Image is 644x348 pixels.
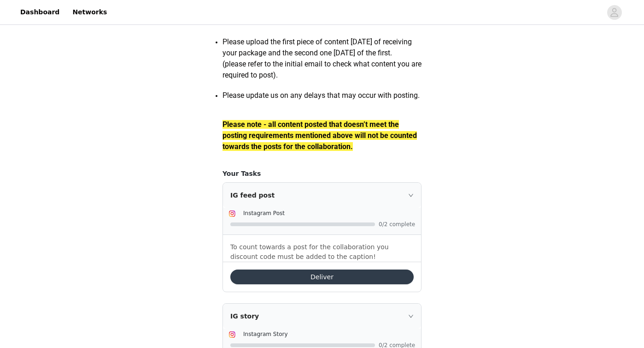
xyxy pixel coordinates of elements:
img: Instagram Icon [228,331,236,338]
span: Instagram Story [243,331,288,337]
span: Please upload the first piece of content [DATE] of receiving your package and the second one [DAT... [222,37,412,57]
a: Networks [67,2,112,23]
span: Instagram Post [243,210,285,216]
a: Dashboard [15,2,65,23]
span: Please update us on any delays that may occur with posting. [222,91,420,100]
img: Instagram Icon [228,210,236,217]
p: To count towards a post for the collaboration you discount code must be added to the caption! [230,242,414,262]
span: 0/2 complete [379,222,416,227]
i: icon: right [408,313,414,319]
div: avatar [610,5,619,20]
button: Deliver [230,270,414,284]
span: (please refer to the initial email to check what content you are required to post). [222,60,422,79]
div: icon: rightIG feed post [223,183,421,208]
div: icon: rightIG story [223,304,421,329]
i: icon: right [408,192,414,198]
span: 0/2 complete [379,342,416,348]
h4: Your Tasks [222,169,422,179]
strong: Please note - all content posted that doesn’t meet the posting requirements mentioned above will ... [222,120,417,151]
